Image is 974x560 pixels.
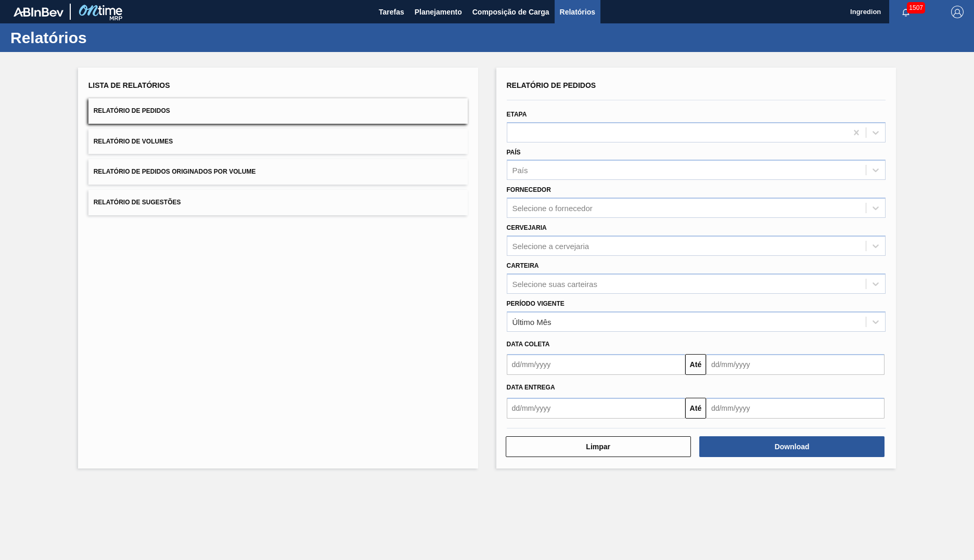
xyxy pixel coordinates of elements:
[507,398,685,419] input: dd/mm/yyyy
[10,32,195,44] h1: Relatórios
[706,354,885,375] input: dd/mm/yyyy
[88,129,468,154] button: Relatório de Volumes
[88,190,468,215] button: Relatório de Sugestões
[379,6,404,18] span: Tarefas
[507,224,547,231] label: Cervejaria
[472,6,549,18] span: Composição de Carga
[512,204,593,213] div: Selecione o fornecedor
[951,6,964,18] img: Logout
[94,138,173,145] span: Relatório de Volumes
[685,354,706,375] button: Até
[512,241,589,250] div: Selecione a cervejaria
[507,384,555,391] span: Data entrega
[560,6,595,18] span: Relatórios
[507,300,565,307] label: Período Vigente
[94,199,181,206] span: Relatório de Sugestões
[907,2,925,14] span: 1507
[14,7,63,17] img: TNhmsLtSVTkK8tSr43FrP2fwEKptu5GPRR3wAAAABJRU5ErkJggg==
[88,159,468,185] button: Relatório de Pedidos Originados por Volume
[507,262,539,269] label: Carteira
[507,186,551,193] label: Fornecedor
[507,354,685,375] input: dd/mm/yyyy
[94,107,170,114] span: Relatório de Pedidos
[507,111,527,118] label: Etapa
[94,168,256,175] span: Relatório de Pedidos Originados por Volume
[507,149,521,156] label: País
[512,279,597,288] div: Selecione suas carteiras
[507,81,596,89] span: Relatório de Pedidos
[506,436,691,457] button: Limpar
[512,166,528,175] div: País
[415,6,462,18] span: Planejamento
[88,98,468,124] button: Relatório de Pedidos
[507,341,550,348] span: Data coleta
[512,317,552,326] div: Último Mês
[699,436,885,457] button: Download
[706,398,885,419] input: dd/mm/yyyy
[685,398,706,419] button: Até
[889,5,922,19] button: Notificações
[88,81,170,89] span: Lista de Relatórios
